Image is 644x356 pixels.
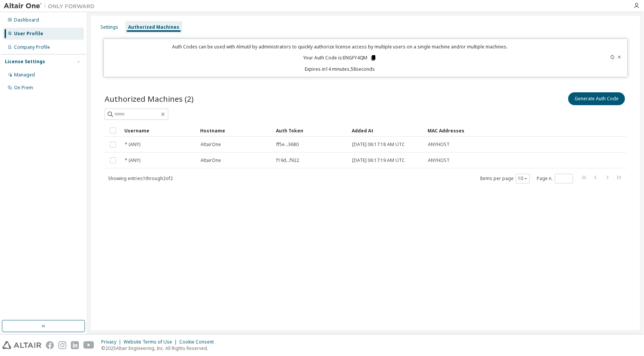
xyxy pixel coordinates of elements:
[201,141,221,148] span: AltairOne
[428,141,450,148] span: ANYHOST
[58,341,66,349] img: instagram.svg
[352,157,405,163] span: [DATE] 06:17:19 AM UTC
[200,124,270,137] div: Hostname
[276,157,299,163] span: f19d...f922
[518,176,528,182] button: 10
[83,341,94,349] img: youtube.svg
[14,85,33,91] div: On Prem
[2,341,41,349] img: altair_logo.svg
[276,141,299,148] span: ff5e...3680
[428,157,450,163] span: ANYHOST
[14,17,39,23] div: Dashboard
[124,339,179,345] div: Website Terms of Use
[568,92,625,105] button: Generate Auth Code
[101,345,218,351] p: © 2025 Altair Engineering, Inc. All Rights Reserved.
[108,175,173,182] span: Showing entries 1 through 2 of 2
[14,72,35,78] div: Managed
[352,124,421,137] div: Added At
[14,44,50,50] div: Company Profile
[352,141,405,148] span: [DATE] 06:17:18 AM UTC
[201,157,221,163] span: AltairOne
[108,66,571,72] p: Expires in 14 minutes, 58 seconds
[46,341,54,349] img: facebook.svg
[428,124,547,137] div: MAC Addresses
[105,93,194,104] span: Authorized Machines (2)
[124,124,194,137] div: Username
[537,174,573,183] span: Page n.
[5,59,45,65] div: License Settings
[4,2,99,10] img: Altair One
[100,24,118,30] div: Settings
[14,31,43,37] div: User Profile
[303,54,377,61] p: Your Auth Code is: ENGFY4QM
[128,24,179,30] div: Authorized Machines
[125,141,140,148] span: * (ANY)
[480,174,530,183] span: Items per page
[71,341,79,349] img: linkedin.svg
[101,339,124,345] div: Privacy
[276,124,346,137] div: Auth Token
[108,44,571,50] p: Auth Codes can be used with Almutil by administrators to quickly authorize license access by mult...
[125,157,140,163] span: * (ANY)
[179,339,218,345] div: Cookie Consent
